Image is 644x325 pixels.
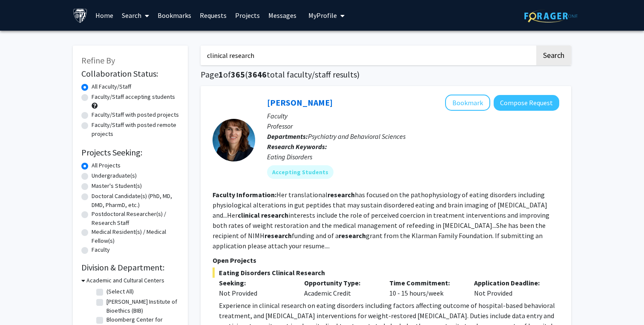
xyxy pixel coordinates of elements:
[201,69,571,80] h1: Page of ( total faculty/staff results)
[267,152,559,162] div: Eating Disorders
[92,181,142,190] label: Master's Student(s)
[267,97,333,108] a: [PERSON_NAME]
[91,0,118,30] a: Home
[261,211,288,219] b: research
[92,161,121,170] label: All Projects
[304,278,377,288] p: Opportunity Type:
[267,121,559,131] p: Professor
[248,69,267,80] span: 3646
[6,287,36,319] iframe: Chat
[474,278,546,288] p: Application Deadline:
[92,92,175,101] label: Faculty/Staff accepting students
[218,69,223,80] span: 1
[389,278,462,288] p: Time Commitment:
[106,287,134,296] label: (Select All)
[81,55,115,66] span: Refine By
[73,8,88,23] img: Johns Hopkins University Logo
[92,227,179,245] label: Medical Resident(s) / Medical Fellow(s)
[92,121,179,138] label: Faculty/Staff with posted remote projects
[118,0,153,30] a: Search
[219,288,291,298] div: Not Provided
[92,245,110,254] label: Faculty
[81,69,179,79] h2: Collaboration Status:
[92,210,179,227] label: Postdoctoral Researcher(s) / Research Staff
[92,192,179,210] label: Doctoral Candidate(s) (PhD, MD, DMD, PharmD, etc.)
[298,278,383,298] div: Academic Credit
[106,297,177,315] label: [PERSON_NAME] Institute of Bioethics (BIB)
[92,171,137,180] label: Undergraduate(s)
[81,262,179,273] h2: Division & Department:
[238,211,260,219] b: clinical
[468,278,553,298] div: Not Provided
[328,190,355,199] b: research
[308,11,337,20] span: My Profile
[92,82,131,91] label: All Faculty/Staff
[339,231,366,240] b: research
[267,111,559,121] p: Faculty
[213,190,549,250] fg-read-more: Her translational has focused on the pathophysiology of eating disorders including physiological ...
[195,0,231,30] a: Requests
[231,69,245,80] span: 365
[267,132,308,141] b: Departments:
[445,95,490,111] button: Add Angela Guarda to Bookmarks
[213,255,559,265] p: Open Projects
[231,0,264,30] a: Projects
[494,95,559,111] button: Compose Request to Angela Guarda
[201,46,535,65] input: Search Keywords
[264,0,301,30] a: Messages
[92,110,179,119] label: Faculty/Staff with posted projects
[213,190,276,199] b: Faculty Information:
[213,267,559,278] span: Eating Disorders Clinical Research
[264,231,292,240] b: research
[267,142,327,151] b: Research Keywords:
[219,278,291,288] p: Seeking:
[86,276,164,285] h3: Academic and Cultural Centers
[524,9,578,23] img: ForagerOne Logo
[383,278,468,298] div: 10 - 15 hours/week
[153,0,195,30] a: Bookmarks
[81,147,179,158] h2: Projects Seeking:
[308,132,405,141] span: Psychiatry and Behavioral Sciences
[267,165,333,179] mat-chip: Accepting Students
[536,46,571,65] button: Search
